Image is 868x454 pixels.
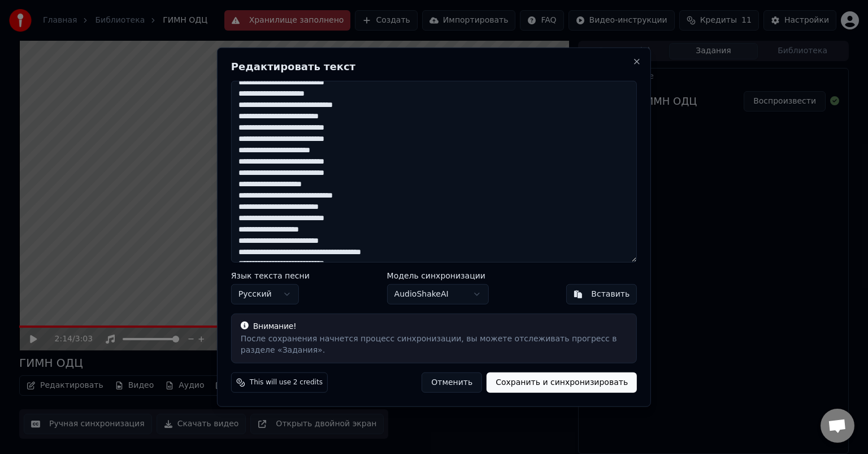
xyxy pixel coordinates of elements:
[241,333,627,356] div: После сохранения начнется процесс синхронизации, вы можете отслеживать прогресс в разделе «Задания».
[231,271,310,279] label: Язык текста песни
[231,62,637,72] h2: Редактировать текст
[250,378,323,387] span: This will use 2 credits
[566,284,637,304] button: Вставить
[422,372,482,392] button: Отменить
[487,372,637,392] button: Сохранить и синхронизировать
[387,271,489,279] label: Модель синхронизации
[241,320,627,332] div: Внимание!
[591,288,630,299] div: Вставить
